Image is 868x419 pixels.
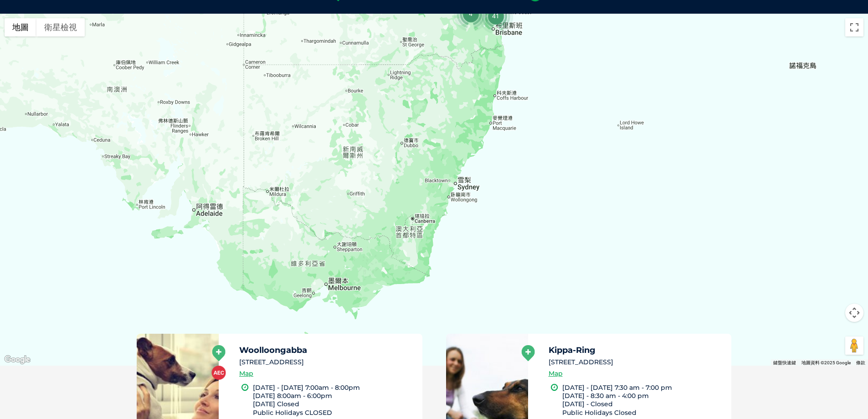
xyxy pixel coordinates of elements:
li: [DATE] - [DATE] 7:30 am - 7:00 pm [DATE] - 8:30 am - 4:00 pm [DATE] - Closed Public Holidays Closed [562,383,724,417]
span: 地圖資料 ©2025 Google [801,360,851,365]
img: Google [2,354,32,366]
a: Map [239,368,253,379]
h5: Woolloongabba [239,346,414,354]
button: 地圖攝影機控制項 [845,304,863,322]
a: 條款 (在新分頁中開啟) [856,360,865,365]
a: 在 Google 地圖上開啟這個區域 (開啟新視窗) [2,354,32,366]
li: [STREET_ADDRESS] [239,357,414,367]
button: 將衣夾人拖曳到地圖上，就能開啟街景服務 [845,336,863,355]
a: Map [549,368,563,379]
button: 顯示衛星圖 [36,18,85,36]
li: [STREET_ADDRESS] [549,357,724,367]
h5: Kippa-Ring [549,346,724,354]
button: 切換全螢幕檢視 [845,18,863,36]
button: 顯示街道地圖 [5,18,36,36]
button: 鍵盤快速鍵 [773,360,796,366]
